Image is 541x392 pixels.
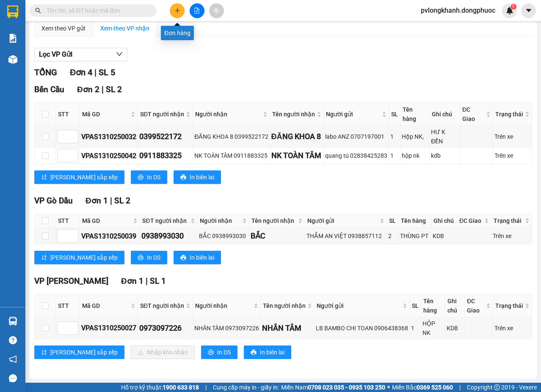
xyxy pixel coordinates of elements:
div: 0399522172 [139,131,191,143]
th: Ghi chú [445,294,465,318]
span: [PERSON_NAME] sắp xếp [50,173,118,182]
td: NHÂN TÂM [261,318,315,339]
span: [PERSON_NAME]: [3,55,88,60]
span: search [35,8,41,14]
span: Bến Cầu [34,85,64,94]
span: | [146,276,148,286]
div: Đơn hàng [161,26,194,40]
span: message [9,374,17,382]
th: Ghi chú [430,103,460,126]
span: [PERSON_NAME] sắp xếp [50,253,118,262]
span: Tên người nhận [272,110,315,119]
img: icon-new-feature [506,7,513,14]
span: aim [213,8,219,14]
th: Tên hàng [421,294,445,318]
span: sort-ascending [41,349,47,356]
td: 0399522172 [138,126,193,148]
div: VPAS1310250042 [81,151,136,161]
span: In DS [147,173,160,182]
button: downloadNhập kho nhận [131,345,195,359]
span: SĐT người nhận [142,216,188,225]
span: Người gửi [307,216,378,225]
th: Ghi chú [431,214,457,228]
span: sort-ascending [41,174,47,181]
span: plus [174,8,180,14]
span: caret-down [525,7,533,14]
div: ĐĂNG KHOA 8 [271,131,322,143]
div: 0938993030 [141,230,196,242]
span: SĐT người nhận [140,110,184,119]
td: VPAS1310250042 [80,148,138,164]
div: quang tú 02838425283 [325,151,387,160]
img: warehouse-icon [8,55,17,64]
div: HƯ K ĐỀN [431,127,458,146]
span: Hỗ trợ kỹ thuật: [121,383,199,392]
span: Tên người nhận [263,301,306,310]
span: | [102,85,104,94]
span: 01 Võ Văn Truyện, KP.1, Phường 2 [67,25,116,36]
button: Lọc VP Gửi [34,48,127,61]
div: Trên xe [494,151,530,160]
strong: 0369 525 060 [417,384,453,391]
div: ĐĂNG KHOA 8 0399522172 [194,132,268,141]
div: THÙNG PT [400,231,430,241]
span: VPLK1310250002 [42,54,89,60]
span: Đơn 2 [77,85,99,94]
span: question-circle [9,336,17,344]
div: 1 [390,132,399,141]
img: logo-vxr [7,5,18,18]
span: Đơn 1 [86,196,108,206]
td: ĐĂNG KHOA 8 [270,126,324,148]
span: Mã GD [82,216,131,225]
div: 0911883325 [139,150,191,162]
th: SL [410,294,421,318]
td: VPAS1310250039 [80,228,140,244]
span: Lọc VP Gửi [39,49,72,60]
span: Trạng thái [495,301,523,310]
span: [PERSON_NAME] sắp xếp [50,348,118,357]
span: Tên người nhận [251,216,296,225]
div: BẮC [251,230,304,242]
img: warehouse-icon [8,317,17,326]
div: VPAS1310250027 [81,323,136,333]
span: printer [180,255,186,261]
div: Xem theo VP gửi [41,24,85,33]
span: Miền Bắc [392,383,453,392]
div: NK TOÀN TÂM 0911883325 [194,151,268,160]
button: sort-ascending[PERSON_NAME] sắp xếp [34,170,124,184]
strong: ĐỒNG PHƯỚC [67,5,116,12]
span: ĐC Giao [459,216,483,225]
div: LB BAMBO CHI TOAN 0906438368 [316,323,408,333]
span: ĐC Giao [462,105,484,123]
span: In DS [147,253,160,262]
th: STT [56,214,80,228]
span: ⚪️ [387,386,390,389]
span: | [110,196,112,206]
div: Trên xe [493,231,530,241]
span: SL 2 [106,85,122,94]
button: sort-ascending[PERSON_NAME] sắp xếp [34,345,124,359]
div: 1 [390,151,399,160]
button: printerIn biên lai [174,251,221,264]
button: plus [170,3,185,18]
span: notification [9,355,17,363]
div: BẮC 0938993030 [199,231,248,241]
div: NHÂN TÂM 0973097226 [194,323,259,333]
div: NHÂN TÂM [262,322,313,334]
button: printerIn biên lai [174,170,221,184]
th: STT [56,103,80,126]
button: file-add [190,3,204,18]
span: Miền Nam [281,383,385,392]
sup: 1 [511,4,516,10]
button: sort-ascending[PERSON_NAME] sắp xếp [34,251,124,264]
th: SL [389,103,400,126]
span: printer [138,174,144,181]
span: down [116,51,123,58]
strong: 1900 633 818 [163,384,199,391]
span: Cung cấp máy in - giấy in: [213,383,279,392]
button: caret-down [521,3,536,18]
div: KDB [433,231,455,241]
div: VPAS1310250039 [81,231,138,241]
span: SL 2 [114,196,130,206]
th: Tên hàng [400,103,430,126]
